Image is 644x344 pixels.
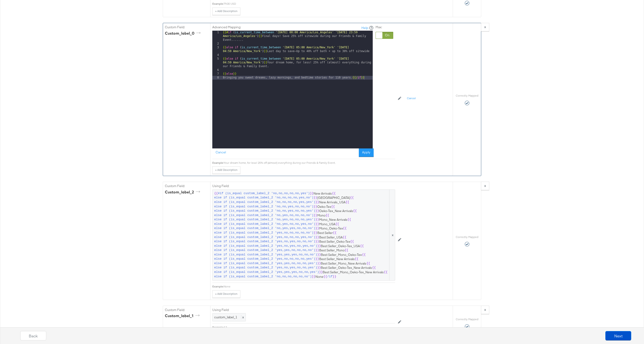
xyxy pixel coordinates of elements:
[350,196,354,200] span: {{
[212,8,240,15] button: + Add Description
[214,231,314,235] span: else if (is_equal custom_label_2 'yes,no,no,no,no,no')
[326,213,329,218] span: {{
[315,222,319,226] span: }}
[456,317,478,321] label: Correctly Mapped
[317,261,321,266] span: }}
[214,274,312,279] span: else if (is_equal custom_label_2 'no,no,no,no,no,no')
[323,274,327,279] span: {{
[353,209,357,213] span: {{
[20,331,46,340] button: Back
[361,26,368,30] a: Help
[317,266,321,270] span: }}
[165,189,202,195] div: custom_label_2
[214,270,319,274] span: else if (is_equal custom_label_2 'yes,yes,yes,no,no,yes')
[224,285,395,288] div: None
[214,239,315,244] span: else if (is_equal custom_label_2 'yes,no,yes,no,no,no')
[362,253,366,257] span: {{
[214,200,315,205] span: else if (is_equal custom_label_2 'no,no,no,no,yes,yes')
[345,248,348,253] span: {{
[212,53,222,57] div: 4
[315,209,319,213] span: }}
[214,261,317,266] span: else if (is_equal custom_label_2 'yes,yes,no,no,no,yes')
[165,184,208,188] label: Custom Field:
[335,222,339,226] span: {{
[327,274,333,279] span: /if
[212,25,241,29] label: Advanced Mapping:
[241,315,244,319] span: x
[214,244,317,248] span: else if (is_equal custom_label_2 'yes,no,yes,no,yes,no')
[212,290,240,298] button: + Add Description
[212,42,222,46] div: 2
[212,76,222,80] div: 8
[484,307,486,312] strong: x
[212,31,222,42] div: 1
[314,231,317,235] span: }}
[214,191,393,279] span: New Arrivals [GEOGRAPHIC_DATA] New Arrivals_USA Oeko-Tex Oeko-Tex_New Arrivals Mono Mono_New Arri...
[315,226,319,231] span: }}
[350,239,354,244] span: {{
[214,209,315,213] span: else if (is_equal custom_label_2 'no,no,yes,no,no,yes')
[165,25,208,29] label: Custom Field:
[376,25,393,29] label: Max:
[347,217,351,222] span: {{
[331,205,335,209] span: {{
[359,148,374,157] button: Apply
[372,266,376,270] span: {{
[481,182,489,190] button: x
[314,196,317,200] span: }}
[212,161,224,165] div: Example:
[165,31,202,36] div: custom_label_0
[355,257,359,261] span: {{
[212,184,395,188] label: Using Field:
[314,213,317,218] span: }}
[315,257,319,261] span: }}
[214,235,315,240] span: else if (is_equal custom_label_2 'yes,no,no,no,yes,no')
[165,308,208,312] label: Custom Field:
[366,261,370,266] span: {{
[212,308,395,312] label: Using Field:
[343,226,347,231] span: {{
[315,239,319,244] span: }}
[346,200,349,205] span: {{
[214,266,317,270] span: else if (is_equal custom_label_2 'yes,no,yes,no,no,yes')
[315,217,319,222] span: }}
[312,274,315,279] span: }}
[212,148,229,157] button: Cancel
[384,270,388,274] span: {{
[343,235,347,240] span: {{
[310,191,314,196] span: }}
[224,2,395,6] div: 79.00 USD
[214,217,315,222] span: else if (is_equal custom_label_2 'no,yes,no,no,no,yes')
[212,2,224,6] div: Example:
[214,213,314,218] span: else if (is_equal custom_label_2 'no,yes,no,no,no,no')
[214,315,237,319] span: custom_label_1
[212,46,222,53] div: 3
[484,25,486,29] strong: x
[360,244,364,248] span: {{
[332,191,336,196] span: {{
[214,226,315,231] span: else if (is_equal custom_label_2 'no,yes,yes,no,no,no')
[214,196,314,200] span: else if (is_equal custom_label_2 'no,no,no,no,yes,no')
[317,253,321,257] span: }}
[165,313,201,319] div: custom_label_1
[333,274,336,279] span: }}
[214,253,317,257] span: else if (is_equal custom_label_2 'yes,yes,yes,no,no,no')
[456,235,478,239] label: Correctly Mapped
[218,191,310,196] span: #if (is_equal custom_label_2 'no,no,no,no,no,yes')
[333,231,337,235] span: {{
[481,306,489,314] button: x
[389,190,395,280] span: x
[317,244,321,248] span: }}
[212,57,222,68] div: 5
[214,222,315,226] span: else if (is_equal custom_label_2 'no,yes,no,no,yes,no')
[212,166,240,174] button: + Add Description
[319,270,323,274] span: }}
[214,191,218,196] span: {{
[214,248,315,253] span: else if (is_equal custom_label_2 'yes,yes,no,no,no,no')
[314,205,317,209] span: }}
[315,248,319,253] span: }}
[484,184,486,188] strong: x
[212,285,224,288] div: Example:
[456,94,478,98] label: Correctly Mapped
[214,257,315,261] span: else if (is_equal custom_label_2 'yes,no,no,no,no,yes')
